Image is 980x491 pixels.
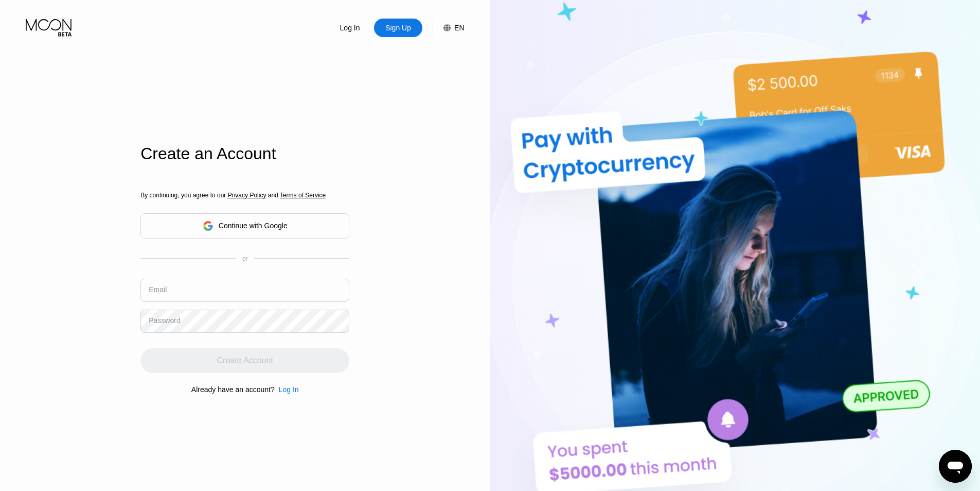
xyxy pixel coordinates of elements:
[149,316,180,325] div: Password
[275,385,299,394] div: Log In
[149,285,167,294] div: Email
[384,23,412,33] div: Sign Up
[140,213,349,239] div: Continue with Google
[939,450,972,483] iframe: Button to launch messaging window
[339,23,361,33] div: Log In
[280,192,326,199] span: Terms of Service
[242,255,248,262] div: or
[140,144,349,163] div: Create an Account
[228,192,266,199] span: Privacy Policy
[140,192,349,199] div: By continuing, you agree to our
[219,222,288,230] div: Continue with Google
[433,19,464,37] div: EN
[191,385,275,394] div: Already have an account?
[279,385,299,394] div: Log In
[374,19,422,37] div: Sign Up
[326,19,374,37] div: Log In
[266,192,280,199] span: and
[454,24,464,32] div: EN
